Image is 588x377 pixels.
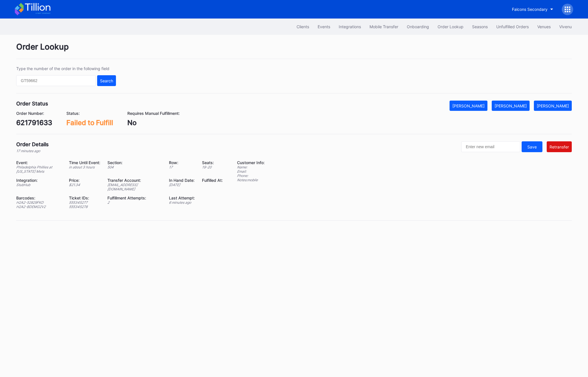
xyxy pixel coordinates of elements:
[16,160,62,165] div: Event:
[16,75,96,86] input: GT59662
[407,24,429,29] div: Onboarding
[313,21,334,32] button: Events
[334,21,365,32] button: Integrations
[16,111,52,116] div: Order Number:
[127,111,180,116] div: Requires Manual Fulfillment:
[495,103,527,108] div: [PERSON_NAME]
[547,141,572,152] button: Retransfer
[16,183,62,187] div: StubHub
[492,101,530,111] button: [PERSON_NAME]
[16,205,62,209] div: H2A2-BDEMG2V2
[16,200,62,205] div: H2A2-52829FKD
[550,144,569,149] div: Retransfer
[292,21,313,32] button: Clients
[66,111,113,116] div: Status:
[369,24,398,29] div: Mobile Transfer
[534,101,572,111] button: [PERSON_NAME]
[66,119,113,127] div: Failed to Fulfill
[69,160,100,165] div: Time Until Event:
[107,200,162,205] div: 2
[508,4,558,15] button: Falcons Secondary
[127,119,180,127] div: No
[438,24,464,29] div: Order Lookup
[512,7,548,12] div: Falcons Secondary
[169,183,195,187] div: [DATE]
[169,165,195,169] div: 17
[492,21,533,32] button: Unfulfilled Orders
[527,144,537,149] div: Save
[202,160,223,165] div: Seats:
[365,21,403,32] button: Mobile Transfer
[433,21,468,32] button: Order Lookup
[16,149,49,153] div: 17 minutes ago
[468,21,492,32] button: Seasons
[97,75,116,86] button: Search
[16,119,52,127] div: 621791633
[169,160,195,165] div: Row:
[107,165,162,169] div: 504
[237,160,265,165] div: Customer Info:
[169,178,195,183] div: In Hand Date:
[237,169,265,174] div: Email:
[318,24,330,29] div: Events
[69,195,100,200] div: Ticket IDs:
[16,141,49,147] div: Order Details
[16,195,62,200] div: Barcodes:
[107,195,162,200] div: Fulfillment Attempts:
[522,141,542,152] button: Save
[555,21,576,32] button: Vivenu
[202,165,223,169] div: 19 - 20
[16,178,62,183] div: Integration:
[537,24,551,29] div: Venues
[69,183,100,187] div: $ 21.34
[559,24,572,29] div: Vivenu
[107,178,162,183] div: Transfer Account:
[496,24,529,29] div: Unfulfilled Orders
[452,103,485,108] div: [PERSON_NAME]
[533,21,555,32] button: Venues
[169,200,195,205] div: 6 minutes ago
[16,165,62,174] div: Philadelphia Phillies at [US_STATE] Mets
[403,21,433,32] button: Onboarding
[339,24,361,29] div: Integrations
[537,103,569,108] div: [PERSON_NAME]
[69,165,100,169] div: in about 3 hours
[472,24,488,29] div: Seasons
[202,178,223,183] div: Fulfilled At:
[169,195,195,200] div: Last Attempt:
[297,24,309,29] div: Clients
[16,66,116,71] div: Type the number of the order in the following field
[107,160,162,165] div: Section:
[16,42,572,59] div: Order Lookup
[461,141,520,152] input: Enter new email
[69,178,100,183] div: Price:
[100,78,113,83] div: Search
[237,165,265,169] div: Name:
[450,101,487,111] button: [PERSON_NAME]
[237,174,265,178] div: Phone:
[69,205,100,209] div: 555345278
[237,178,265,182] div: Notes: mobile
[16,101,48,107] div: Order Status
[69,200,100,205] div: 555345277
[107,183,162,191] div: [EMAIL_ADDRESS][DOMAIN_NAME]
